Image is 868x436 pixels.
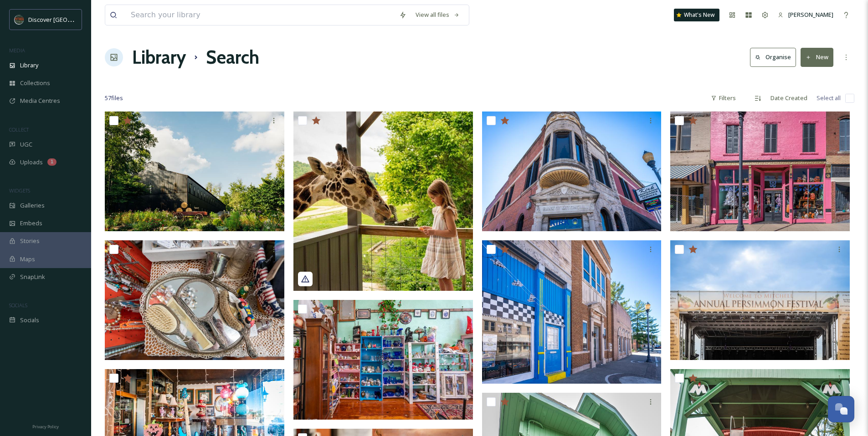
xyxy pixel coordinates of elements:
[766,89,812,107] div: Date Created
[9,126,29,133] span: COLLECT
[482,112,662,231] img: DSC03847.jpg
[411,6,464,24] a: View all files
[788,10,833,19] span: [PERSON_NAME]
[47,158,56,166] div: 1
[801,48,833,66] button: New
[32,424,59,430] span: Privacy Policy
[20,96,60,105] span: Media Centres
[20,79,50,87] span: Collections
[482,240,662,384] img: DSC03782.jpg
[674,9,719,21] a: What's New
[750,48,796,66] button: Organise
[20,273,45,281] span: SnapLink
[15,15,24,24] img: SIN-logo.svg
[126,5,395,25] input: Search your library
[670,240,850,360] img: DSC09177.jpg
[105,94,123,102] span: 57 file s
[132,44,186,71] a: Library
[20,158,43,167] span: Uploads
[20,219,42,228] span: Embeds
[20,316,39,324] span: Socials
[670,112,850,231] img: DSC03826.jpg
[773,6,838,24] a: [PERSON_NAME]
[105,240,284,360] img: DSC03810.jpg
[28,15,142,24] span: Discover [GEOGRAPHIC_DATA][US_STATE]
[206,44,259,71] h1: Search
[293,300,473,420] img: DSC03799.jpg
[20,237,40,245] span: Stories
[20,255,35,264] span: Maps
[817,94,841,102] span: Select all
[20,140,32,149] span: UGC
[706,89,740,107] div: Filters
[9,47,25,54] span: MEDIA
[293,112,473,291] img: 1b1d81a5-b84c-681d-ea38-4846cd7dc067.jpg
[828,396,854,422] button: Open Chat
[750,48,801,66] a: Organise
[9,187,30,194] span: WIDGETS
[20,201,45,210] span: Galleries
[20,61,38,70] span: Library
[32,421,59,431] a: Privacy Policy
[9,302,27,309] span: SOCIALS
[105,112,284,231] img: 2 - Hard Truth Rackhouse.jpg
